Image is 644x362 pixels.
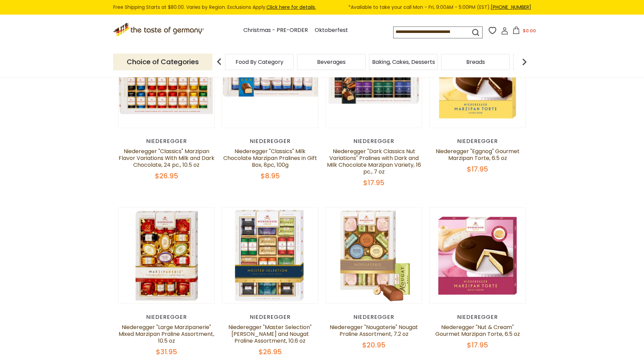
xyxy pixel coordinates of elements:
img: Niederegger "Dark Classics Nut Variations" Pralines with Dark and Milk Chocolate Marzipan Variety... [326,32,422,128]
span: $20.95 [362,340,385,350]
img: previous arrow [212,55,226,69]
a: Niederegger "Eggnog" Gourmet Marzipan Torte, 6.5 oz [436,147,520,162]
img: Niederegger "Nougaterie" Nougat Praline Assortment, 7.2 oz [326,208,422,304]
img: Niederegger "Large Marzipanerie" Mixed Marzipan Praline Assortment, 10.5 oz [119,208,215,304]
p: Choice of Categories [113,54,212,70]
a: Niederegger "Nougaterie" Nougat Praline Assortment, 7.2 oz [330,323,418,338]
div: Niederegger [429,138,526,145]
div: Niederegger [118,138,215,145]
a: Beverages [317,59,346,65]
span: $0.00 [523,28,536,34]
span: $17.95 [467,164,488,174]
span: *Available to take your call Mon - Fri, 9:00AM - 5:00PM (EST). [348,3,531,11]
div: Niederegger [222,314,319,321]
span: $26.95 [259,347,282,357]
button: $0.00 [510,26,539,37]
div: Niederegger [326,138,422,145]
div: Niederegger [429,314,526,321]
div: Niederegger [222,138,319,145]
img: Niederegger "Eggnog" Gourmet Marzipan Torte, 6.5 oz [430,32,526,128]
a: Food By Category [236,59,283,65]
span: $26.95 [155,171,178,181]
a: Christmas - PRE-ORDER [243,26,308,35]
span: $8.95 [261,171,280,181]
div: Niederegger [118,314,215,321]
img: Niederegger "Master Selection" Marzipan and Nougat Praline Assortment, 10.6 oz [222,208,318,304]
a: Niederegger "Large Marzipanerie" Mixed Marzipan Praline Assortment, 10.5 oz [119,323,214,345]
a: Niederegger "Nut & Cream" Gourmet Marzipan Torte, 6.5 oz [435,323,520,338]
span: $17.95 [467,340,488,350]
a: Breads [466,59,485,65]
a: Niederegger "Classics" Milk Chocolate Marzipan Pralines in Gift Box, 8pc, 100g [223,147,317,169]
img: next arrow [518,55,531,69]
a: Baking, Cakes, Desserts [372,59,435,65]
span: $31.95 [156,347,177,357]
img: Niederegger "Classics" Marzipan Flavor Variations With Milk and Dark Chocolate, 24 pc., 10.5 oz [119,32,215,128]
a: Niederegger "Master Selection" [PERSON_NAME] and Nougat Praline Assortment, 10.6 oz [228,323,312,345]
a: [PHONE_NUMBER] [491,4,531,11]
img: Niederegger "Classics" Milk Chocolate Marzipan Pralines in Gift Box, 8pc, 100g [222,32,318,128]
a: Niederegger "Dark Classics Nut Variations" Pralines with Dark and Milk Chocolate Marzipan Variety... [327,147,421,176]
a: Oktoberfest [315,26,348,35]
div: Niederegger [326,314,422,321]
a: Click here for details. [266,4,316,11]
div: Free Shipping Starts at $80.00. Varies by Region. Exclusions Apply. [113,3,531,11]
span: $17.95 [363,178,384,187]
img: Niederegger "Nut & Cream" Gourmet Marzipan Torte, 6.5 oz [430,208,526,304]
a: Niederegger "Classics" Marzipan Flavor Variations With Milk and Dark Chocolate, 24 pc., 10.5 oz [119,147,214,169]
